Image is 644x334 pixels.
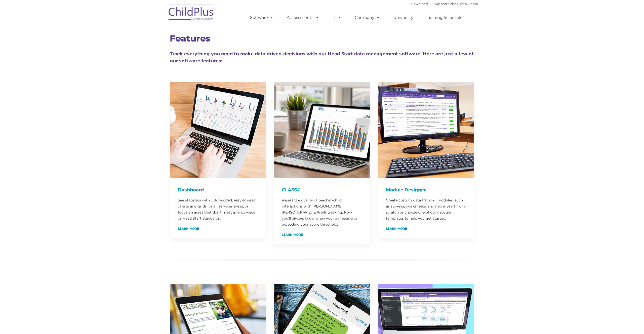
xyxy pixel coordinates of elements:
[378,82,474,178] img: ModuleDesigner750
[245,13,278,23] a: Software
[411,2,478,6] font: |
[282,197,362,227] p: Assess the quality of teacher-child interactions with [PERSON_NAME], [PERSON_NAME], & Pre-K track...
[178,227,199,230] a: Learn More
[282,13,324,23] a: Assessments
[282,233,303,236] a: Learn More
[170,33,211,44] span: Features
[350,13,385,23] a: Company
[178,186,258,193] h4: Dashboard
[166,0,216,25] img: ChildPlus by Procare Solutions
[434,2,447,6] a: Support
[282,186,362,193] h4: CLASS©
[386,186,466,193] h4: Module Designer
[178,197,258,221] p: See statistics with color-coded, easy-to-read charts and grids for all services areas, or focus o...
[327,13,346,23] a: IT
[411,2,428,6] a: Download
[388,13,418,23] a: University
[386,227,407,230] a: Learn More
[386,197,466,221] p: Create custom data tracking modules, such as surveys, worksheets, and more. Start from scratch or...
[448,2,478,6] a: Schedule A Demo
[422,13,470,23] a: Training Scramble!!
[274,82,370,178] img: CLASS-750
[170,82,266,178] img: Dash
[170,51,473,64] span: Track everything you need to make data driven-decisions with our Head Start data management softw...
